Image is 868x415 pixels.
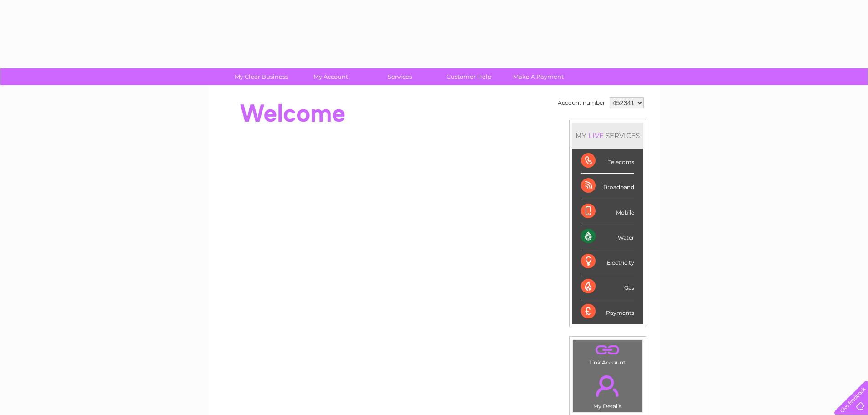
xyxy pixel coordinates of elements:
[572,368,643,412] td: My Details
[555,95,607,111] td: Account number
[581,149,634,174] div: Telecoms
[293,68,368,85] a: My Account
[581,199,634,224] div: Mobile
[581,224,634,249] div: Water
[362,68,437,85] a: Services
[581,174,634,199] div: Broadband
[575,370,640,402] a: .
[572,339,643,368] td: Link Account
[581,249,634,274] div: Electricity
[575,342,640,358] a: .
[501,68,576,85] a: Make A Payment
[431,68,507,85] a: Customer Help
[581,274,634,299] div: Gas
[224,68,299,85] a: My Clear Business
[572,123,643,149] div: MY SERVICES
[586,131,606,140] div: LIVE
[581,299,634,324] div: Payments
